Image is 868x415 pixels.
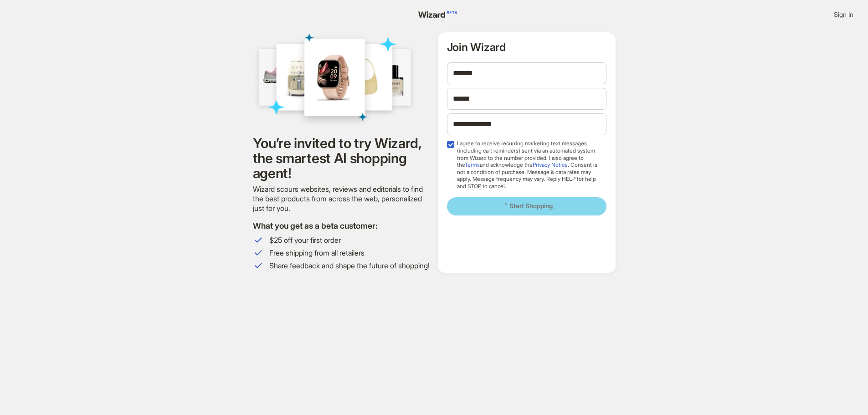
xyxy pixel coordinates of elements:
[827,7,861,22] button: Sign In
[447,197,606,215] button: Start Shopping
[834,10,853,19] span: Sign In
[253,184,431,213] div: Wizard scours websites, reviews and editorials to find the best products from across the web, per...
[499,202,508,210] span: loading
[269,261,431,271] span: Share feedback and shape the future of shopping!
[269,248,431,258] span: Free shipping from all retailers
[253,136,431,181] h1: You’re invited to try Wizard, the smartest AI shopping agent!
[447,41,606,53] h2: Join Wizard
[457,140,602,190] span: I agree to receive recurring marketing text messages (including cart reminders) sent via an autom...
[509,202,553,210] span: Start Shopping
[253,220,431,231] h2: What you get as a beta customer:
[465,161,480,168] a: Terms
[533,161,568,168] a: Privacy Notice
[269,236,431,245] span: $25 off your first order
